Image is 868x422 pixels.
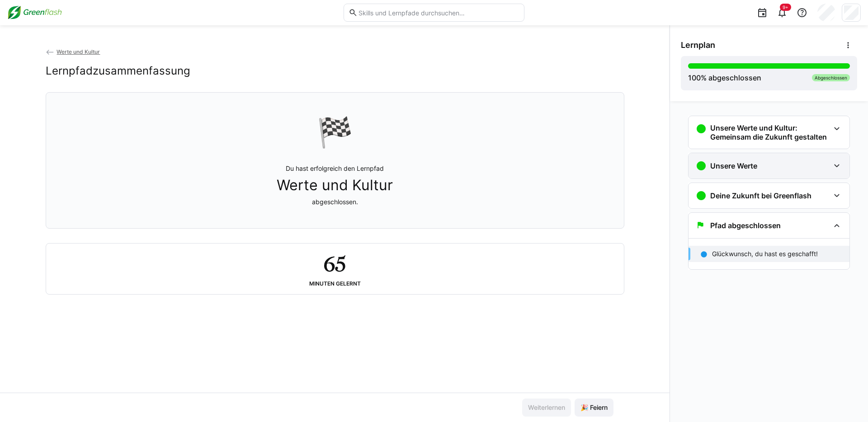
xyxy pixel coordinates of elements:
h2: 65 [323,251,346,277]
a: Werte und Kultur [46,48,100,55]
input: Skills und Lernpfade durchsuchen… [358,9,519,17]
span: 9+ [783,5,788,10]
h3: Unsere Werte und Kultur: Gemeinsam die Zukunft gestalten [710,123,830,141]
h3: Deine Zukunft bei Greenflash [710,191,811,200]
button: Weiterlernen [522,399,571,417]
button: 🎉 Feiern [575,399,613,417]
div: 🏁 [317,114,353,150]
span: 100 [688,73,701,82]
h3: Unsere Werte [710,161,757,170]
div: Minuten gelernt [309,281,361,287]
p: Du hast erfolgreich den Lernpfad abgeschlossen. [277,164,393,206]
div: Abgeschlossen [812,74,850,81]
p: Glückwunsch, du hast es geschafft! [712,249,818,258]
span: Werte und Kultur [57,48,100,55]
span: Weiterlernen [527,403,566,412]
div: % abgeschlossen [688,72,761,83]
span: Werte und Kultur [277,177,393,194]
span: 🎉 Feiern [579,403,609,412]
span: Lernplan [681,40,715,50]
h2: Lernpfadzusammenfassung [46,64,190,78]
h3: Pfad abgeschlossen [710,221,781,230]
